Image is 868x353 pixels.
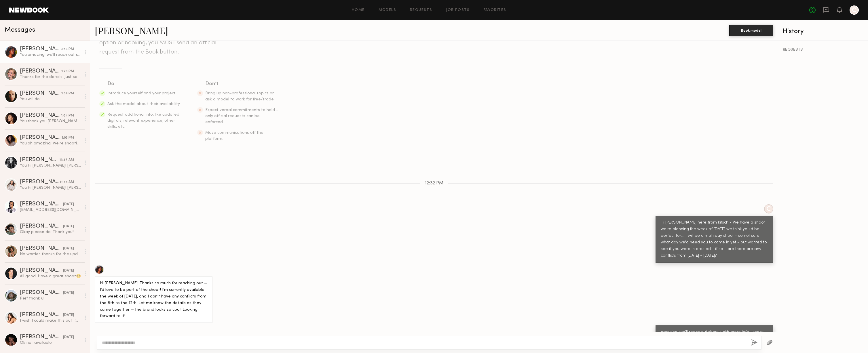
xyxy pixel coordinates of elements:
[60,180,74,185] div: 11:45 AM
[20,163,81,168] div: You: Hi [PERSON_NAME]! [PERSON_NAME] here from Kitsch - We have a shoot we're planning the week o...
[107,102,181,106] span: Ask the model about their availability.
[63,335,74,340] div: [DATE]
[850,5,859,15] a: C
[425,181,443,186] span: 12:32 PM
[20,268,63,274] div: [PERSON_NAME]
[20,96,81,102] div: You: will do!
[20,201,63,207] div: [PERSON_NAME]
[20,312,63,318] div: [PERSON_NAME]
[63,290,74,296] div: [DATE]
[20,179,60,185] div: [PERSON_NAME]
[20,290,63,296] div: [PERSON_NAME]
[61,91,74,96] div: 1:09 PM
[20,74,81,80] div: Thanks for the details. Just so we’re on the same page, my $1,210 rate is for standard e-comm sho...
[20,340,81,346] div: Ok not available
[729,28,773,33] a: Book model
[783,28,863,35] div: History
[107,91,176,95] span: Introduce yourself and your project.
[20,318,81,323] div: I wish I could make this but I’m currently out of town until the 19! Would love to next time thou...
[729,25,773,36] button: Book model
[107,80,181,88] div: Do
[20,91,61,96] div: [PERSON_NAME]
[661,329,768,342] div: amazing! we'll reach out shortly with more info - thank you!
[205,131,263,141] span: Move communications off the platform.
[20,52,81,58] div: You: amazing! we'll reach out shortly with more info - thank you!
[783,48,863,52] div: REQUESTS
[63,246,74,251] div: [DATE]
[20,207,81,213] div: [EMAIL_ADDRESS][DOMAIN_NAME]
[20,185,81,190] div: You: Hi [PERSON_NAME]! [PERSON_NAME] here from Kitsch - We have a shoot we're planning the week o...
[20,229,81,235] div: Okay please do! Thank you!!
[484,8,506,12] a: Favorites
[20,119,81,124] div: You: thank you [PERSON_NAME]! Loved having you!
[20,296,81,301] div: Perf thank u!
[379,8,396,12] a: Models
[63,224,74,229] div: [DATE]
[661,220,768,259] div: Hi [PERSON_NAME] here from Kitsch - We have a shoot we're planning the week of [DATE] we think yo...
[20,224,63,229] div: [PERSON_NAME]
[20,251,81,257] div: No worries thanks for the update!
[61,69,74,74] div: 1:20 PM
[20,113,61,119] div: [PERSON_NAME]
[205,91,275,101] span: Bring up non-professional topics or ask a model to work for free/trade.
[63,268,74,274] div: [DATE]
[20,246,63,251] div: [PERSON_NAME]
[410,8,432,12] a: Requests
[20,274,81,279] div: All good! Have a great shoot😊
[20,157,59,163] div: [PERSON_NAME]
[63,312,74,318] div: [DATE]
[100,280,207,320] div: Hi [PERSON_NAME]! Thanks so much for reaching out — I’d love to be part of the shoot! I’m current...
[107,113,179,129] span: Request additional info, like updated digitals, relevant experience, other skills, etc.
[20,141,81,146] div: You: ah amazing! We're shooting our shampoo and conditioner line - we'll be shooting in [GEOGRAPH...
[20,135,62,141] div: [PERSON_NAME]
[20,46,61,52] div: [PERSON_NAME]
[20,334,63,340] div: [PERSON_NAME]
[5,27,35,33] span: Messages
[20,68,61,74] div: [PERSON_NAME]
[446,8,470,12] a: Job Posts
[205,108,278,124] span: Expect verbal commitments to hold - only official requests can be enforced.
[63,202,74,207] div: [DATE]
[61,113,74,119] div: 1:04 PM
[61,47,74,52] div: 3:56 PM
[59,157,74,163] div: 11:47 AM
[352,8,365,12] a: Home
[95,24,168,37] a: [PERSON_NAME]
[62,135,74,141] div: 1:03 PM
[205,80,279,88] div: Don’t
